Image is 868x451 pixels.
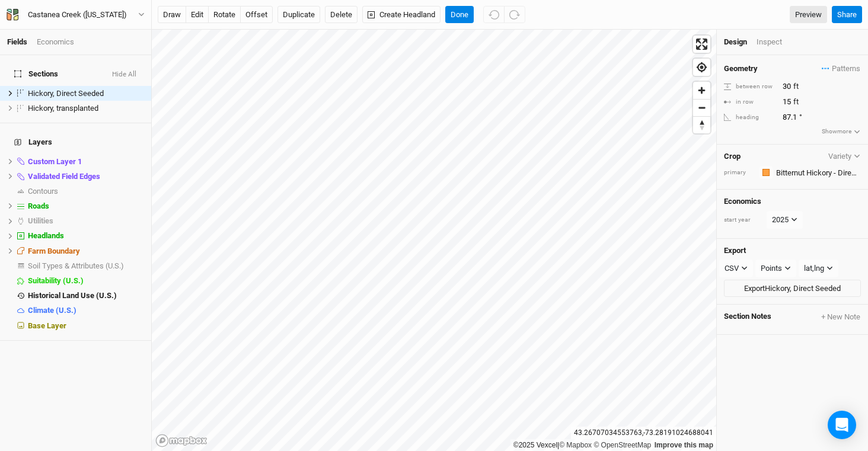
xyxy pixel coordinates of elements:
button: Undo (^z) [483,6,505,24]
a: Fields [7,37,27,46]
button: Find my location [693,59,710,76]
div: Castanea Creek (Washington) [28,9,127,21]
button: Variety [828,152,861,161]
div: Hickory, transplanted [28,104,144,113]
span: Validated Field Edges [28,172,100,181]
span: Contours [28,187,58,196]
a: ©2025 Vexcel [513,441,557,449]
h4: Economics [724,197,861,206]
a: Mapbox logo [155,434,208,447]
div: primary [724,168,754,177]
span: Suitability (U.S.) [28,276,84,285]
h4: Geometry [724,64,758,73]
button: Delete [325,6,358,24]
span: Custom Layer 1 [28,157,82,166]
a: Mapbox [559,441,592,449]
span: Zoom out [693,100,710,116]
div: Suitability (U.S.) [28,276,144,286]
div: heading [724,113,776,122]
button: draw [158,6,186,24]
span: Climate (U.S.) [28,306,76,315]
div: 43.26707034553763 , -73.28191024688041 [571,427,716,439]
div: lat,lng [804,263,824,274]
span: Sections [14,69,58,79]
button: Points [755,260,796,277]
button: edit [186,6,209,24]
div: Historical Land Use (U.S.) [28,291,144,300]
div: Custom Layer 1 [28,157,144,167]
span: Section Notes [724,312,771,322]
button: ExportHickory, Direct Seeded [724,280,861,298]
h4: Export [724,246,861,255]
button: Showmore [821,126,861,137]
span: Roads [28,201,49,210]
div: Farm Boundary [28,247,144,256]
span: Farm Boundary [28,247,80,255]
a: Improve this map [655,441,713,449]
div: Roads [28,201,144,211]
span: Hickory, Direct Seeded [28,89,104,98]
div: Soil Types & Attributes (U.S.) [28,261,144,271]
canvas: Map [152,30,716,451]
button: rotate [208,6,241,24]
button: Create Headland [362,6,441,24]
div: in row [724,98,776,107]
div: Validated Field Edges [28,172,144,181]
button: CSV [719,260,753,277]
span: Headlands [28,231,64,240]
button: Zoom out [693,99,710,116]
div: Inspect [757,37,799,47]
div: Open Intercom Messenger [828,411,856,439]
button: lat,lng [799,260,838,277]
a: Preview [790,6,827,24]
button: Hide All [111,71,137,79]
button: Patterns [821,62,861,75]
button: 2025 [767,211,803,229]
a: OpenStreetMap [593,441,651,449]
span: Utilities [28,216,53,225]
button: Done [445,6,474,24]
button: offset [240,6,273,24]
input: Bitternut Hickory - Direct Seeded [773,165,861,180]
button: Castanea Creek ([US_STATE]) [6,8,145,21]
div: start year [724,216,765,225]
span: Historical Land Use (U.S.) [28,291,117,300]
span: Patterns [822,63,860,75]
div: CSV [725,263,739,274]
span: Soil Types & Attributes (U.S.) [28,261,124,270]
button: Enter fullscreen [693,36,710,53]
h4: Crop [724,152,741,161]
div: Economics [37,37,74,47]
span: Reset bearing to north [693,117,710,133]
div: between row [724,82,776,91]
div: Hickory, Direct Seeded [28,89,144,98]
button: Reset bearing to north [693,116,710,133]
div: Contours [28,187,144,196]
div: Climate (U.S.) [28,306,144,315]
button: Duplicate [277,6,320,24]
div: Design [724,37,747,47]
div: Base Layer [28,321,144,331]
button: Share [832,6,862,24]
div: Headlands [28,231,144,241]
div: | [513,439,713,451]
span: Base Layer [28,321,66,330]
div: Utilities [28,216,144,226]
span: Hickory, transplanted [28,104,98,113]
div: Points [761,263,782,274]
button: + New Note [821,312,861,322]
div: Castanea Creek ([US_STATE]) [28,9,127,21]
h4: Layers [7,130,144,154]
button: Zoom in [693,82,710,99]
button: Redo (^Z) [504,6,525,24]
